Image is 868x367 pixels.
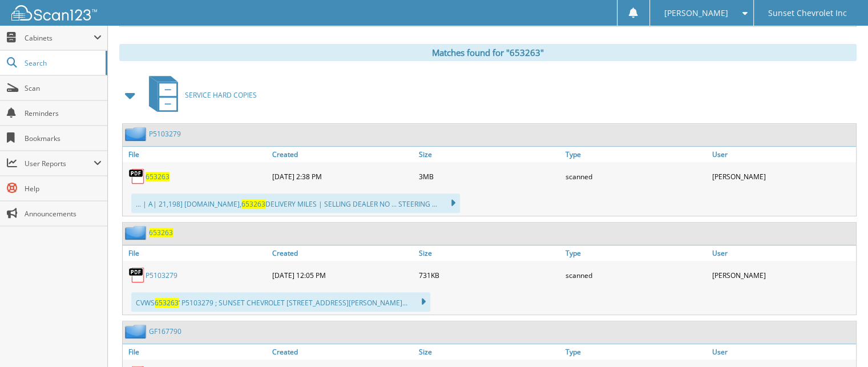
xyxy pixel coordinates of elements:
img: scan123-logo-white.svg [11,5,97,21]
a: File [123,245,269,261]
a: 653263 [146,172,169,182]
div: [PERSON_NAME] [709,264,856,287]
a: SERVICE HARD COPIES [142,72,257,118]
a: User [709,245,856,261]
iframe: Chat Widget [811,312,868,367]
a: File [123,344,269,360]
div: 731KB [416,264,563,287]
a: P5103279 [146,271,177,280]
div: scanned [563,264,709,287]
span: Sunset Chevrolet Inc [768,10,847,17]
a: Type [563,344,709,360]
span: 653263 [155,298,179,308]
span: Search [25,58,100,68]
img: folder2.png [125,127,149,141]
div: CVWS ‘ P5103279 ; SUNSET CHEVROLET [STREET_ADDRESS][PERSON_NAME]... [131,292,430,312]
span: Announcements [25,209,102,219]
a: User [709,147,856,162]
div: [DATE] 12:05 PM [269,264,416,287]
a: Created [269,344,416,360]
div: scanned [563,165,709,188]
div: [PERSON_NAME] [709,165,856,188]
span: Reminders [25,108,102,118]
span: Cabinets [25,33,94,43]
a: Created [269,147,416,162]
div: [DATE] 2:38 PM [269,165,416,188]
a: Size [416,344,563,360]
img: folder2.png [125,225,149,240]
div: 3MB [416,165,563,188]
img: folder2.png [125,324,149,338]
span: Help [25,184,102,193]
span: User Reports [25,159,94,168]
a: User [709,344,856,360]
img: PDF.png [128,267,146,284]
a: File [123,147,269,162]
span: [PERSON_NAME] [664,10,728,17]
a: Size [416,245,563,261]
span: Scan [25,83,102,93]
span: Bookmarks [25,134,102,143]
div: ... | A| 21,198] [DOMAIN_NAME], DELIVERY MILES | SELLING DEALER NO ... STEERING ... [131,193,460,213]
span: SERVICE HARD COPIES [185,90,257,100]
span: 653263 [241,199,265,209]
div: Matches found for "653263" [119,44,857,61]
a: P5103279 [149,129,181,139]
a: Size [416,147,563,162]
a: Type [563,147,709,162]
a: GF167790 [149,326,181,336]
a: Type [563,245,709,261]
a: Created [269,245,416,261]
img: PDF.png [128,168,146,185]
a: 653263 [149,228,173,237]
